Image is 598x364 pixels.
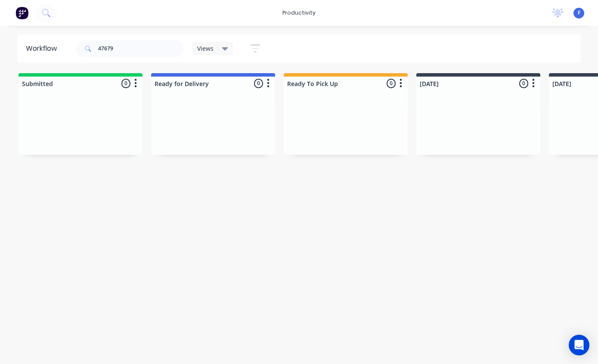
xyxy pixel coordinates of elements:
[197,44,214,53] span: Views
[569,335,589,355] div: Open Intercom Messenger
[278,6,320,19] div: productivity
[578,9,580,17] span: F
[15,6,28,19] img: Factory
[98,40,183,57] input: Search for orders...
[26,43,61,54] div: Workflow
